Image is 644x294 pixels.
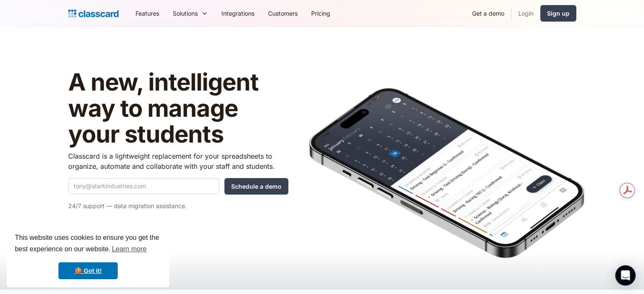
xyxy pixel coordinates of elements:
[68,151,288,171] p: Classcard is a lightweight replacement for your spreadsheets to organize, automate and collaborat...
[304,4,337,23] a: Pricing
[68,8,119,19] a: Logo
[15,233,161,256] span: This website uses cookies to ensure you get the best experience on our website.
[547,9,569,18] div: Sign up
[224,178,288,195] input: Schedule a demo
[166,4,215,23] div: Solutions
[540,5,576,22] a: Sign up
[129,4,166,23] a: Features
[7,225,169,287] div: cookieconsent
[111,243,148,256] a: learn more about cookies
[58,262,118,279] a: dismiss cookie message
[465,4,511,23] a: Get a demo
[68,178,288,195] form: Quick Demo Form
[68,69,288,148] h1: A new, intelligent way to manage your students
[68,201,288,211] p: 24/7 support — data migration assistance.
[173,9,198,18] div: Solutions
[615,265,636,286] div: Open Intercom Messenger
[261,4,304,23] a: Customers
[511,4,540,23] a: Login
[215,4,261,23] a: Integrations
[68,178,219,194] input: tony@starkindustries.com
